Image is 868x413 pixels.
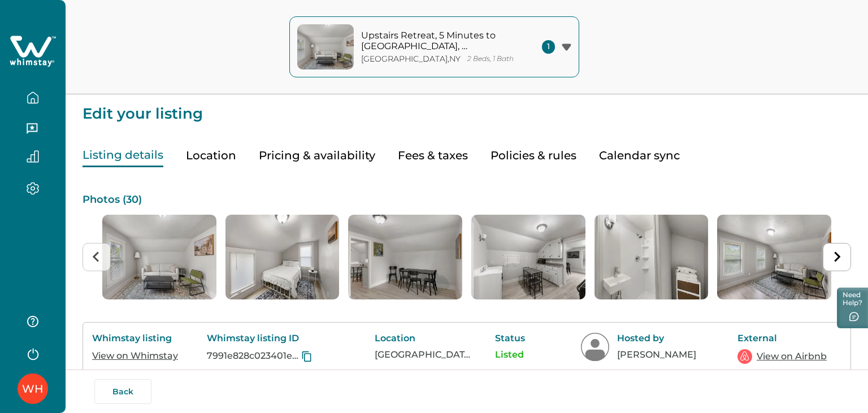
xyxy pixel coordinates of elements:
p: Whimstay listing [92,333,183,344]
button: Fees & taxes [398,144,468,167]
p: Upstairs Retreat, 5 Minutes to [GEOGRAPHIC_DATA], [GEOGRAPHIC_DATA] [361,30,514,52]
p: Whimstay listing ID [207,333,351,344]
p: External [737,333,828,344]
p: [PERSON_NAME] [617,349,713,360]
button: property-coverUpstairs Retreat, 5 Minutes to [GEOGRAPHIC_DATA], [GEOGRAPHIC_DATA][GEOGRAPHIC_DATA... [289,16,579,77]
button: Back [94,379,151,404]
p: Location [375,333,471,344]
p: Edit your listing [83,94,851,121]
p: Hosted by [617,333,713,344]
p: 7991e828c023401eb8062283b3ab7cc3 [207,350,299,362]
button: Next slide [823,243,851,271]
li: 6 of 30 [717,215,831,299]
img: list-photos [471,215,585,299]
img: list-photos [348,215,462,299]
img: list-photos [225,215,340,299]
p: [GEOGRAPHIC_DATA] , NY [361,54,461,64]
div: Whimstay Host [22,375,44,402]
p: Listed [495,349,557,360]
p: Status [495,333,557,344]
button: Calendar sync [599,144,680,167]
p: [GEOGRAPHIC_DATA], [GEOGRAPHIC_DATA], [GEOGRAPHIC_DATA] [375,349,471,360]
img: list-photos [102,215,216,299]
button: Policies & rules [491,144,576,167]
button: Previous slide [83,243,111,271]
a: View on Whimstay [92,350,178,361]
li: 1 of 30 [102,215,216,299]
li: 3 of 30 [348,215,462,299]
li: 4 of 30 [471,215,585,299]
span: 1 [542,40,555,54]
p: 2 Beds, 1 Bath [467,55,514,63]
button: Location [186,144,236,167]
a: View on Airbnb [757,350,827,363]
li: 5 of 30 [594,215,709,299]
img: list-photos [717,215,831,299]
button: Listing details [83,144,163,167]
button: Pricing & availability [259,144,375,167]
li: 2 of 30 [225,215,340,299]
img: property-cover [297,24,354,69]
img: list-photos [594,215,709,299]
p: Photos ( 30 ) [83,194,851,206]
